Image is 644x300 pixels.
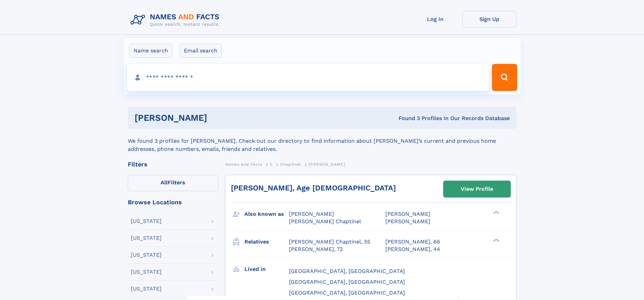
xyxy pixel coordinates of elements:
[131,235,162,241] div: [US_STATE]
[289,218,361,225] span: [PERSON_NAME] Chaptinel
[231,184,396,192] a: [PERSON_NAME], Age [DEMOGRAPHIC_DATA]
[289,279,405,285] span: [GEOGRAPHIC_DATA], [GEOGRAPHIC_DATA]
[128,175,218,191] label: Filters
[385,211,430,217] span: [PERSON_NAME]
[289,211,334,217] span: [PERSON_NAME]
[385,246,440,253] a: [PERSON_NAME], 44
[444,181,510,197] a: View Profile
[270,162,273,167] span: C
[462,11,517,27] a: Sign Up
[289,290,405,296] span: [GEOGRAPHIC_DATA], [GEOGRAPHIC_DATA]
[461,181,493,197] div: View Profile
[131,269,162,275] div: [US_STATE]
[128,129,517,153] div: We found 3 profiles for [PERSON_NAME]. Check out our directory to find information about [PERSON_...
[244,236,289,248] h3: Relatives
[385,218,430,225] span: [PERSON_NAME]
[180,44,222,58] label: Email search
[270,160,273,168] a: C
[244,263,289,275] h3: Lived in
[280,160,301,168] a: Chaptinel
[128,11,225,29] img: Logo Names and Facts
[225,160,262,168] a: Names and Facts
[289,268,405,274] span: [GEOGRAPHIC_DATA], [GEOGRAPHIC_DATA]
[289,238,370,246] a: [PERSON_NAME] Chaptinel, 55
[135,114,303,122] h1: [PERSON_NAME]
[129,44,172,58] label: Name search
[128,161,218,167] div: Filters
[161,179,168,186] span: All
[309,162,345,167] span: [PERSON_NAME]
[492,210,500,215] div: ❯
[128,199,218,205] div: Browse Locations
[303,115,510,122] div: Found 3 Profiles In Our Records Database
[280,162,301,167] span: Chaptinel
[408,11,462,27] a: Log In
[244,208,289,220] h3: Also known as
[492,64,517,91] button: Search Button
[131,218,162,224] div: [US_STATE]
[385,238,440,246] a: [PERSON_NAME], 66
[131,252,162,258] div: [US_STATE]
[289,246,343,253] a: [PERSON_NAME], 72
[131,286,162,292] div: [US_STATE]
[492,238,500,242] div: ❯
[127,64,489,91] input: search input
